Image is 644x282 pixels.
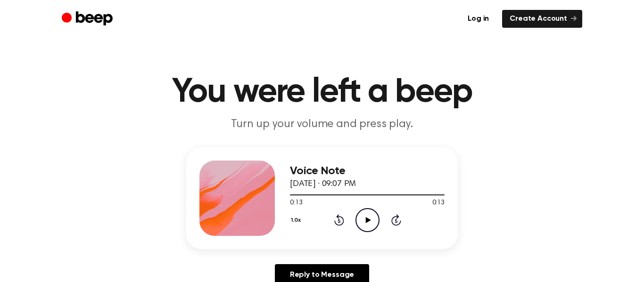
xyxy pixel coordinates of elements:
button: 1.0x [290,212,305,228]
a: Beep [62,10,115,28]
h1: You were left a beep [81,75,563,109]
span: 0:13 [432,198,445,208]
p: Turn up your volume and press play. [141,117,503,132]
a: Log in [460,10,496,28]
span: [DATE] · 09:07 PM [290,180,356,188]
span: 0:13 [290,198,302,208]
h3: Voice Note [290,165,445,177]
a: Create Account [502,10,582,28]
